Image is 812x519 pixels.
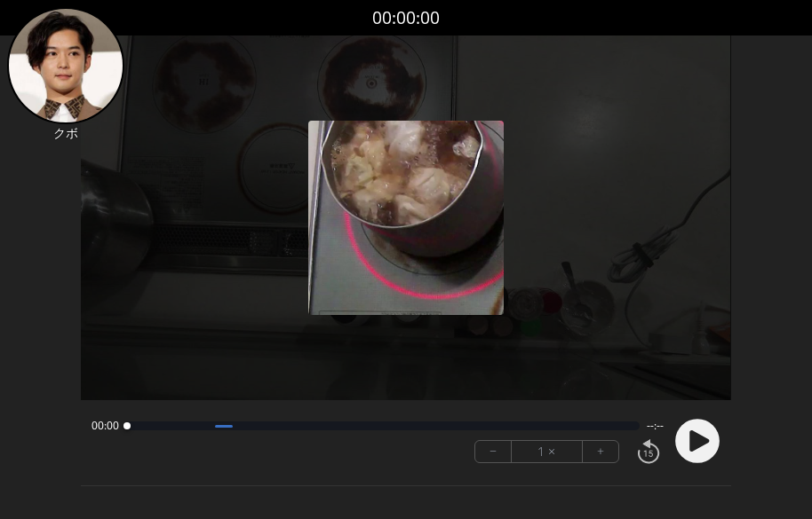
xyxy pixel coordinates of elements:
button: + [583,441,618,462]
span: --:-- [647,419,664,433]
img: Poster Image [308,121,503,315]
p: クボ [7,124,124,142]
button: − [475,441,512,462]
span: 00:00 [92,419,119,433]
a: 00:00:00 [372,5,440,31]
div: 1 × [512,441,583,462]
img: クK [7,7,124,124]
